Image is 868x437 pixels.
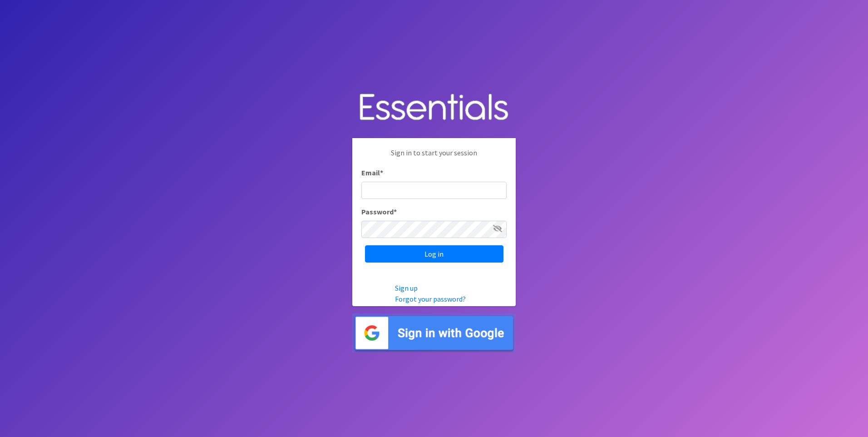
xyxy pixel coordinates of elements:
[352,84,516,131] img: Human Essentials
[395,283,418,293] a: Sign up
[365,245,503,263] input: Log in
[394,207,397,216] abbr: required
[361,147,507,167] p: Sign in to start your session
[361,206,397,217] label: Password
[352,313,516,353] img: Sign in with Google
[361,167,383,178] label: Email
[395,294,466,303] a: Forgot your password?
[380,168,383,177] abbr: required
